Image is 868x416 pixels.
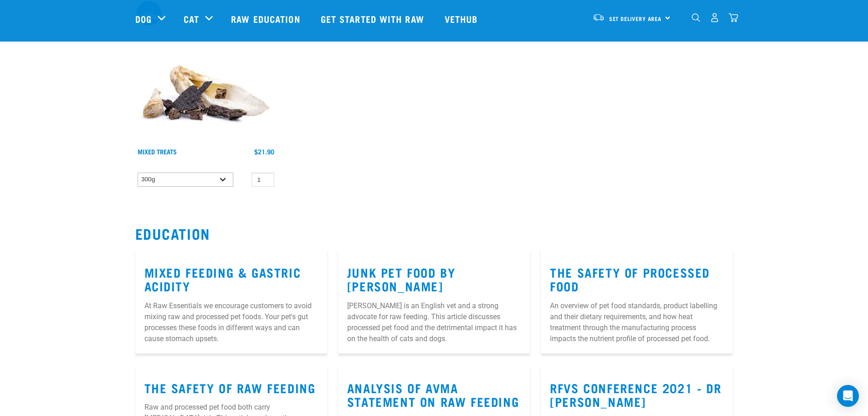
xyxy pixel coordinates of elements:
a: Vethub [436,0,489,37]
img: van-moving.png [592,13,605,21]
img: Pile Of Mixed Pet Treats [135,2,277,143]
p: At Raw Essentials we encourage customers to avoid mixing raw and processed pet foods. Your pet's ... [144,300,318,344]
a: Get started with Raw [312,0,436,37]
a: Mixed Treats [138,150,177,153]
h2: Education [135,225,733,242]
a: Junk Pet Food by [PERSON_NAME] [347,269,456,290]
a: Cat [184,12,199,26]
a: The Safety of Processed Food [550,269,710,290]
p: [PERSON_NAME] is an English vet and a strong advocate for raw feeding. This article discusses pro... [347,300,521,344]
input: 1 [252,173,274,187]
p: An overview of pet food standards, product labelling and their dietary requirements, and how heat... [550,300,724,344]
a: The Safety of Raw Feeding [144,384,316,391]
a: Mixed Feeding & Gastric Acidity [144,269,301,290]
a: Analysis of AVMA Statement on Raw Feeding [347,384,519,405]
div: Open Intercom Messenger [837,385,859,407]
span: Set Delivery Area [609,17,662,20]
img: home-icon@2x.png [729,13,738,22]
div: $21.90 [254,148,274,155]
img: home-icon-1@2x.png [692,13,700,22]
img: user.png [710,13,719,22]
a: RFVS Conference 2021 - Dr [PERSON_NAME] [550,384,721,405]
a: Dog [135,12,152,26]
a: Raw Education [222,0,311,37]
